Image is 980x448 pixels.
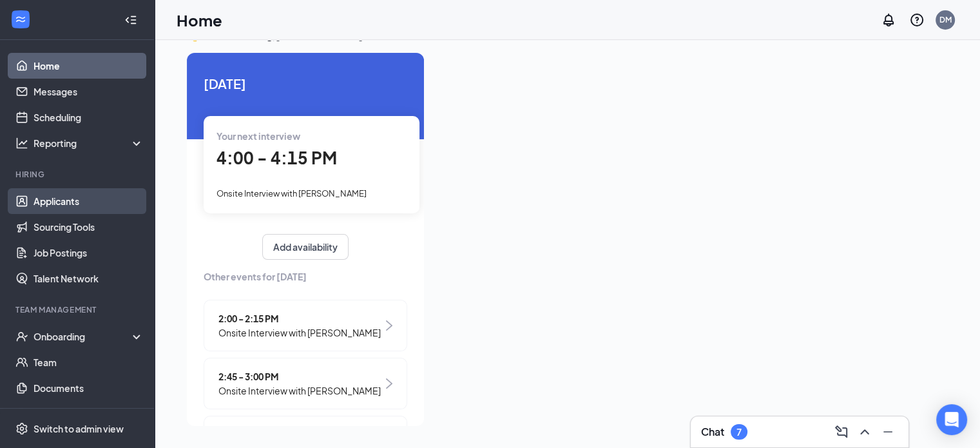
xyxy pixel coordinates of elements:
[34,104,144,130] a: Scheduling
[15,169,141,180] div: Hiring
[34,188,144,214] a: Applicants
[834,424,849,440] svg: ComposeMessage
[831,422,852,442] button: ComposeMessage
[34,349,144,375] a: Team
[216,147,337,168] span: 4:00 - 4:15 PM
[15,330,28,343] svg: UserCheck
[218,384,381,398] span: Onsite Interview with [PERSON_NAME]
[854,422,875,442] button: ChevronUp
[881,12,896,28] svg: Notifications
[216,188,367,199] span: Onsite Interview with [PERSON_NAME]
[880,424,896,440] svg: Minimize
[34,401,144,427] a: Surveys
[204,269,407,284] span: Other events for [DATE]
[34,375,144,401] a: Documents
[701,425,724,439] h3: Chat
[15,137,28,150] svg: Analysis
[262,234,349,260] button: Add availability
[34,266,144,291] a: Talent Network
[736,427,742,438] div: 7
[218,311,381,326] span: 2:00 - 2:15 PM
[936,404,967,435] div: Open Intercom Messenger
[15,422,28,435] svg: Settings
[218,369,381,384] span: 2:45 - 3:00 PM
[34,53,144,79] a: Home
[34,422,124,435] div: Switch to admin view
[218,326,381,340] span: Onsite Interview with [PERSON_NAME]
[34,79,144,104] a: Messages
[14,13,27,26] svg: WorkstreamLogo
[857,424,872,440] svg: ChevronUp
[204,73,407,93] span: [DATE]
[34,240,144,266] a: Job Postings
[177,9,222,31] h1: Home
[909,12,925,28] svg: QuestionInfo
[34,330,133,343] div: Onboarding
[216,130,300,142] span: Your next interview
[124,14,137,26] svg: Collapse
[34,214,144,240] a: Sourcing Tools
[34,137,144,150] div: Reporting
[939,14,952,25] div: DM
[878,422,898,442] button: Minimize
[15,304,141,315] div: Team Management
